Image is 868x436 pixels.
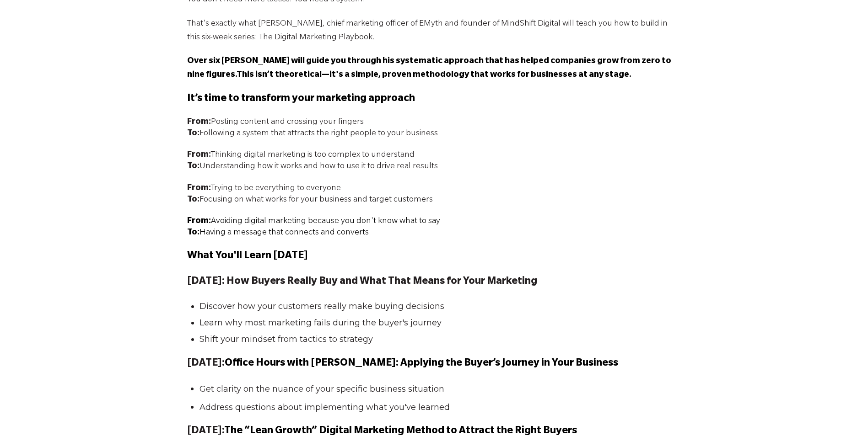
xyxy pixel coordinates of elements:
[199,402,450,412] span: Address questions about implementing what you've learned
[237,71,631,80] span: This isn’t theoretical—it's a simple, proven methodology that works for businesses at any stage.
[187,129,438,138] span: Following a system that attracts the right people to your business
[187,118,364,127] span: Posting content and crossing your fingers
[199,229,369,238] span: Having a message that connects and converts
[199,317,676,329] li: Learn why most marketing fails during the buyer's journey
[187,217,211,226] span: From:
[187,151,415,160] span: Thinking digital marketing is too complex to understand
[199,301,676,312] li: Discover how your customers really make buying decisions
[187,184,341,193] span: Trying to be everything to everyone
[187,94,415,105] span: It’s time to transform your marketing approach
[187,118,211,127] strong: From:
[187,151,211,160] strong: From:
[187,251,308,262] span: What You'll Learn [DATE]
[187,162,199,171] strong: To:
[187,196,433,205] span: Focusing on what works for your business and target customers
[822,392,868,436] iframe: Chat Widget
[225,358,618,369] span: Office Hours with [PERSON_NAME]: Applying the Buyer’s Journey in Your Business
[187,162,438,171] span: Understanding how it works and how to use it to drive real results
[187,358,618,369] strong: [DATE]:
[187,184,211,193] strong: From:
[199,384,444,394] span: Get clarity on the nuance of your specific business situation
[199,334,676,345] li: Shift your mindset from tactics to strategy
[187,129,199,138] strong: To:
[187,196,199,205] strong: To:
[187,276,537,287] strong: [DATE]: How Buyers Really Buy and What That Means for Your Marketing
[187,17,681,45] p: That's exactly what [PERSON_NAME], chief marketing officer of EMyth and founder of MindShift Digi...
[187,229,199,238] span: To:
[211,217,440,226] span: Avoiding digital marketing because you don't know what to say
[187,57,671,80] span: Over six [PERSON_NAME] will guide you through his systematic approach that has helped companies g...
